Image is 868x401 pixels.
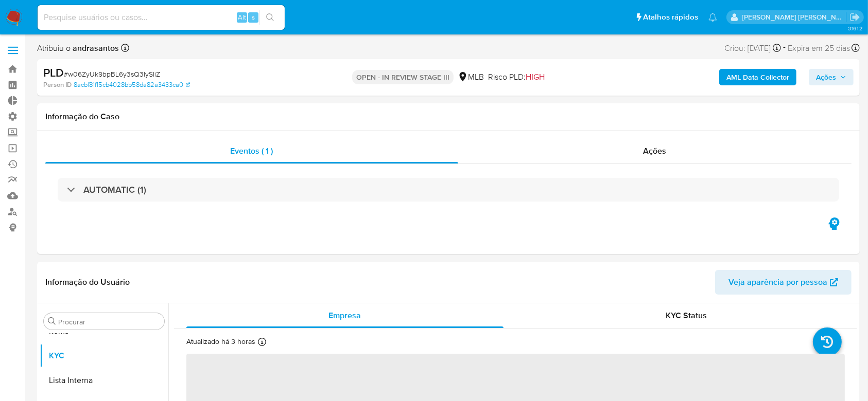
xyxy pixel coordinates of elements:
[259,10,281,25] button: search-icon
[48,317,56,325] button: Procurar
[708,13,717,22] a: Notificações
[43,64,64,81] b: PLD
[458,71,484,83] div: MLB
[83,184,146,195] h3: AUTOMATIC (1)
[488,71,545,83] span: Risco PLD:
[40,368,168,393] button: Lista Interna
[644,145,667,157] span: Ações
[809,69,854,85] button: Ações
[328,309,361,321] span: Empresa
[37,43,119,54] span: Atribuiu o
[252,12,255,22] span: s
[238,12,246,22] span: Alt
[783,41,786,55] span: -
[45,112,852,122] h1: Informação do Caso
[643,12,698,23] span: Atalhos rápidos
[816,69,836,85] span: Ações
[728,270,827,295] span: Veja aparência por pessoa
[231,145,273,157] span: Eventos ( 1 )
[526,71,545,83] span: HIGH
[742,12,846,22] p: andrea.asantos@mercadopago.com.br
[666,309,707,321] span: KYC Status
[58,317,160,326] input: Procurar
[849,12,860,23] a: Sair
[719,69,796,85] button: AML Data Collector
[715,270,852,295] button: Veja aparência por pessoa
[726,69,789,85] b: AML Data Collector
[43,80,72,89] b: Person ID
[40,343,168,368] button: KYC
[64,69,160,79] span: # w06ZyUk9bpBL6y3sQ3IySIiZ
[74,80,190,89] a: 8acbf81f15cb4028bb58da82a3433ca0
[724,41,781,55] div: Criou: [DATE]
[38,11,285,24] input: Pesquise usuários ou casos...
[71,42,119,54] b: andrasantos
[45,277,130,287] h1: Informação do Usuário
[788,43,850,54] span: Expira em 25 dias
[352,70,454,84] p: OPEN - IN REVIEW STAGE III
[58,178,839,202] div: AUTOMATIC (1)
[186,337,255,347] p: Atualizado há 3 horas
